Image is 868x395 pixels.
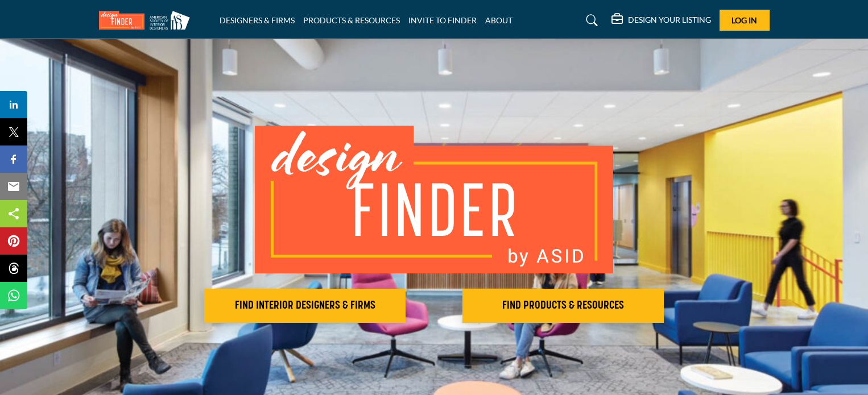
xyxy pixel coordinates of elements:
div: DESIGN YOUR LISTING [611,14,711,27]
h5: DESIGN YOUR LISTING [628,15,711,25]
a: PRODUCTS & RESOURCES [303,15,400,25]
img: image [255,126,613,273]
button: Log In [720,10,770,31]
button: FIND PRODUCTS & RESOURCES [462,289,664,323]
a: INVITE TO FINDER [408,15,477,25]
span: Log In [731,15,757,25]
a: ABOUT [485,15,512,25]
img: Site Logo [99,11,196,30]
button: FIND INTERIOR DESIGNERS & FIRMS [204,289,406,323]
h2: FIND PRODUCTS & RESOURCES [466,299,660,313]
a: Search [575,11,605,30]
h2: FIND INTERIOR DESIGNERS & FIRMS [208,299,402,313]
a: DESIGNERS & FIRMS [220,15,295,25]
